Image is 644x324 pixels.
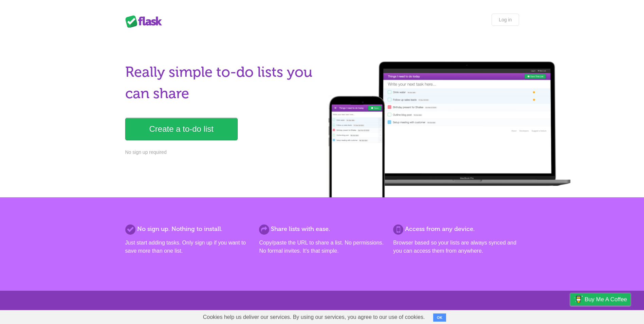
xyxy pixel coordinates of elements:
[125,61,318,104] h1: Really simple to-do lists you can share
[125,224,251,234] h2: No sign up. Nothing to install.
[585,293,627,305] span: Buy me a coffee
[393,239,519,255] p: Browser based so your lists are always synced and you can access them from anywhere.
[196,310,432,324] span: Cookies help us deliver our services. By using our services, you agree to our use of cookies.
[433,313,446,322] button: OK
[125,149,318,156] p: No sign up required
[492,14,519,26] a: Log in
[570,293,630,306] a: Buy me a coffee
[259,239,385,255] p: Copy/paste the URL to share a list. No permissions. No formal invites. It's that simple.
[125,239,251,255] p: Just start adding tasks. Only sign up if you want to save more than one list.
[125,118,238,140] a: Create a to-do list
[393,224,519,234] h2: Access from any device.
[574,293,583,305] img: Buy me a coffee
[259,224,385,234] h2: Share lists with ease.
[125,15,166,28] div: Flask Lists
